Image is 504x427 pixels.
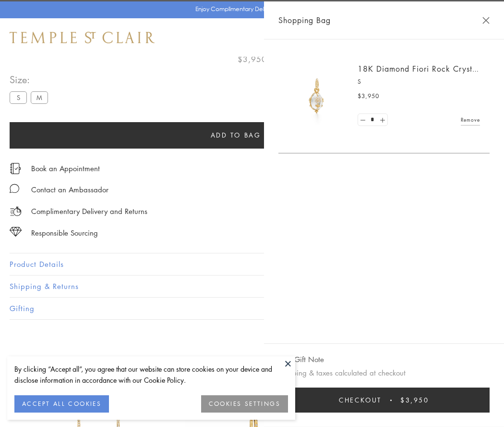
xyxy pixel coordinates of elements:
button: Close Shopping Bag [482,17,490,24]
img: MessageIcon-01_2.svg [10,184,19,193]
div: By clicking “Accept all”, you agree that our website can store cookies on your device and disclos... [14,364,288,386]
label: S [10,91,27,103]
img: P51889-E11FIORI [288,67,346,125]
span: Size: [10,72,52,88]
p: Complimentary Delivery and Returns [31,205,147,217]
label: M [31,91,48,103]
button: Product Details [10,253,494,275]
span: Add to bag [211,130,261,140]
span: $3,950 [238,53,267,65]
p: Enjoy Complimentary Delivery & Returns [195,4,304,14]
button: ACCEPT ALL COOKIES [14,395,109,413]
p: Shipping & taxes calculated at checkout [278,367,490,379]
button: COOKIES SETTINGS [201,395,288,413]
img: icon_sourcing.svg [10,227,22,237]
div: Contact an Ambassador [31,184,108,196]
img: Temple St. Clair [10,32,155,43]
button: Add Gift Note [278,353,324,365]
img: icon_appointment.svg [10,163,21,174]
a: Book an Appointment [31,163,100,174]
button: Shipping & Returns [10,276,494,297]
span: Shopping Bag [278,14,331,26]
a: Remove [461,114,480,125]
a: Set quantity to 0 [358,114,368,126]
span: $3,950 [358,91,379,101]
span: $3,950 [400,395,429,405]
button: Checkout $3,950 [278,388,490,413]
button: Gifting [10,298,494,319]
h3: You May Also Like [24,354,480,369]
span: Checkout [339,395,382,405]
a: Set quantity to 2 [377,114,387,126]
div: Responsible Sourcing [31,227,98,239]
p: S [358,77,480,87]
img: icon_delivery.svg [10,205,22,217]
button: Add to bag [10,122,462,149]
